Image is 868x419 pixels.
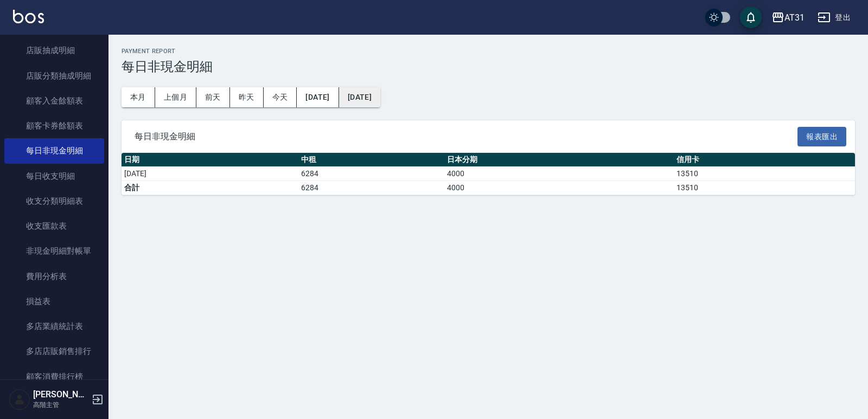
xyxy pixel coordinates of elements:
a: 店販分類抽成明細 [4,63,104,88]
div: AT31 [784,11,805,24]
button: 本月 [122,87,155,107]
td: 合計 [122,181,298,195]
a: 收支分類明細表 [4,189,104,214]
td: 13510 [674,167,855,181]
a: 費用分析表 [4,264,104,289]
h3: 每日非現金明細 [122,59,855,74]
td: 6284 [298,167,444,181]
img: Logo [13,10,44,23]
a: 報表匯出 [797,131,846,141]
button: 上個月 [155,87,196,107]
th: 信用卡 [674,153,855,167]
a: 多店店販銷售排行 [4,339,104,364]
a: 損益表 [4,289,104,314]
a: 顧客卡券餘額表 [4,113,104,138]
img: Person [9,389,30,410]
td: [DATE] [122,167,298,181]
h2: Payment Report [122,48,855,55]
a: 店販抽成明細 [4,38,104,63]
button: 昨天 [230,87,264,107]
a: 每日非現金明細 [4,138,104,163]
td: 4000 [444,181,674,195]
button: [DATE] [339,87,380,107]
table: a dense table [122,153,855,195]
a: 非現金明細對帳單 [4,238,104,263]
td: 4000 [444,167,674,181]
td: 13510 [674,181,855,195]
td: 6284 [298,181,444,195]
button: save [740,7,762,28]
button: [DATE] [297,87,339,107]
a: 顧客入金餘額表 [4,88,104,113]
a: 多店業績統計表 [4,314,104,339]
th: 日本分期 [444,153,674,167]
button: 登出 [813,8,855,28]
th: 日期 [122,153,298,167]
h5: [PERSON_NAME] [33,389,88,400]
span: 每日非現金明細 [135,131,797,142]
p: 高階主管 [33,400,88,410]
button: 前天 [196,87,230,107]
a: 顧客消費排行榜 [4,364,104,389]
a: 收支匯款表 [4,214,104,238]
th: 中租 [298,153,444,167]
button: 今天 [264,87,297,107]
button: AT31 [767,7,809,29]
button: 報表匯出 [797,127,846,147]
a: 每日收支明細 [4,164,104,189]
